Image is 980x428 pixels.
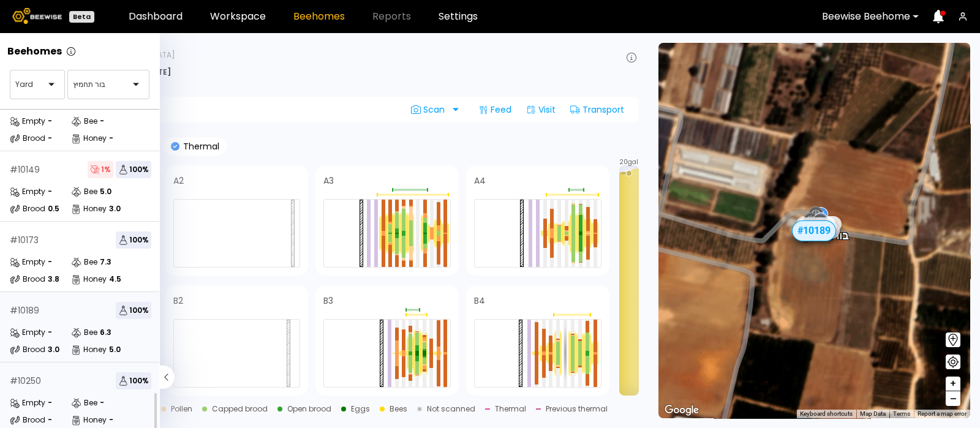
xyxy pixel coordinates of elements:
[351,405,370,413] div: Eggs
[293,12,345,21] a: Beehomes
[10,165,40,174] div: # 10149
[48,329,52,336] div: -
[71,344,107,356] div: Honey
[109,346,121,353] div: 5.0
[10,186,45,198] div: Empty
[7,47,62,56] p: Beehomes
[48,205,59,212] div: 0.5
[473,100,516,119] div: Feed
[946,391,960,406] button: –
[179,142,219,151] p: Thermal
[71,115,97,127] div: Bee
[100,329,111,336] div: 6.3
[116,372,151,389] span: 100 %
[860,410,886,418] button: Map Data
[797,217,837,233] div: # 10173
[109,205,121,212] div: 3.0
[71,397,97,409] div: Bee
[439,12,478,21] a: Settings
[48,399,52,407] div: -
[116,161,151,178] span: 100 %
[100,258,111,266] div: 7.3
[427,405,475,413] div: Not scanned
[546,405,608,413] div: Previous thermal
[173,176,184,185] h4: A2
[100,188,111,195] div: 5.0
[918,410,967,417] a: Report a map error
[171,405,192,413] div: Pollen
[565,100,629,119] div: Transport
[48,118,52,125] div: -
[390,405,407,413] div: Bees
[10,132,45,145] div: Brood
[521,100,560,119] div: Visit
[48,346,59,353] div: 3.0
[619,159,638,165] span: 20 gal
[116,302,151,319] span: 100 %
[71,326,97,339] div: Bee
[495,405,526,413] div: Thermal
[10,377,41,385] div: # 10250
[661,402,702,418] img: Google
[69,11,94,23] div: Beta
[474,176,486,185] h4: A4
[10,203,45,215] div: Brood
[71,414,107,426] div: Honey
[10,273,45,285] div: Brood
[100,118,104,125] div: -
[10,414,45,426] div: Brood
[323,176,334,185] h4: A3
[100,399,104,407] div: -
[129,12,183,21] a: Dashboard
[71,273,107,285] div: Honey
[109,416,113,424] div: -
[10,344,45,356] div: Brood
[109,276,121,283] div: 4.5
[10,256,45,268] div: Empty
[10,326,45,339] div: Empty
[48,188,52,195] div: -
[71,256,97,268] div: Bee
[48,276,59,283] div: 3.8
[48,416,52,424] div: -
[173,296,183,305] h4: B2
[71,186,97,198] div: Bee
[950,391,957,407] span: –
[372,12,411,21] span: Reports
[210,12,266,21] a: Workspace
[10,236,39,244] div: # 10173
[71,203,107,215] div: Honey
[71,132,107,145] div: Honey
[10,306,39,315] div: # 10189
[800,410,853,418] button: Keyboard shortcuts
[946,377,960,391] button: +
[287,405,331,413] div: Open brood
[411,105,449,115] span: Scan
[88,161,113,178] span: 1 %
[803,216,849,242] div: בור תחמיץ
[474,296,485,305] h4: B4
[949,376,957,391] span: +
[323,296,333,305] h4: B3
[212,405,268,413] div: Capped brood
[109,135,113,142] div: -
[48,135,52,142] div: -
[792,220,836,241] div: # 10189
[116,231,151,249] span: 100 %
[661,402,702,418] a: Open this area in Google Maps (opens a new window)
[10,115,45,127] div: Empty
[48,258,52,266] div: -
[893,410,910,417] a: Terms (opens in new tab)
[10,397,45,409] div: Empty
[12,8,62,24] img: Beewise logo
